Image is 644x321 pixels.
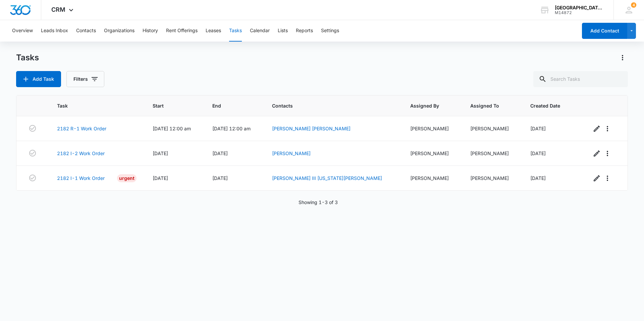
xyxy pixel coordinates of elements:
[250,20,270,42] button: Calendar
[530,175,546,181] span: [DATE]
[166,20,198,42] button: Rent Offerings
[617,52,628,63] button: Actions
[212,150,228,156] span: [DATE]
[16,53,39,63] h1: Tasks
[153,102,186,109] span: Start
[153,175,168,181] span: [DATE]
[296,20,313,42] button: Reports
[153,150,168,156] span: [DATE]
[16,71,61,87] button: Add Task
[410,175,454,182] div: [PERSON_NAME]
[51,6,65,13] span: CRM
[153,126,191,131] span: [DATE] 12:00 am
[229,20,242,42] button: Tasks
[582,23,627,39] button: Add Contact
[278,20,288,42] button: Lists
[57,125,106,132] a: 2182 R-1 Work Order
[321,20,339,42] button: Settings
[631,2,636,8] span: 4
[272,102,385,109] span: Contacts
[206,20,221,42] button: Leases
[299,199,338,206] p: Showing 1-3 of 3
[104,20,135,42] button: Organizations
[57,150,105,157] a: 2182 I-2 Work Order
[272,126,351,131] a: [PERSON_NAME] [PERSON_NAME]
[533,71,628,87] input: Search Tasks
[410,150,454,157] div: [PERSON_NAME]
[470,175,514,182] div: [PERSON_NAME]
[470,125,514,132] div: [PERSON_NAME]
[41,20,68,42] button: Leads Inbox
[530,150,546,156] span: [DATE]
[212,102,246,109] span: End
[555,5,604,10] div: account name
[470,102,504,109] span: Assigned To
[66,71,104,87] button: Filters
[272,150,311,156] a: [PERSON_NAME]
[272,175,382,181] a: [PERSON_NAME] III [US_STATE][PERSON_NAME]
[410,125,454,132] div: [PERSON_NAME]
[631,2,636,8] div: notifications count
[410,102,444,109] span: Assigned By
[57,102,127,109] span: Task
[57,175,105,182] a: 2182 I-1 Work Order
[76,20,96,42] button: Contacts
[212,175,228,181] span: [DATE]
[143,20,158,42] button: History
[555,10,604,15] div: account id
[212,126,251,131] span: [DATE] 12:00 am
[470,150,514,157] div: [PERSON_NAME]
[117,174,137,182] div: Urgent
[530,102,566,109] span: Created Date
[530,126,546,131] span: [DATE]
[12,20,33,42] button: Overview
